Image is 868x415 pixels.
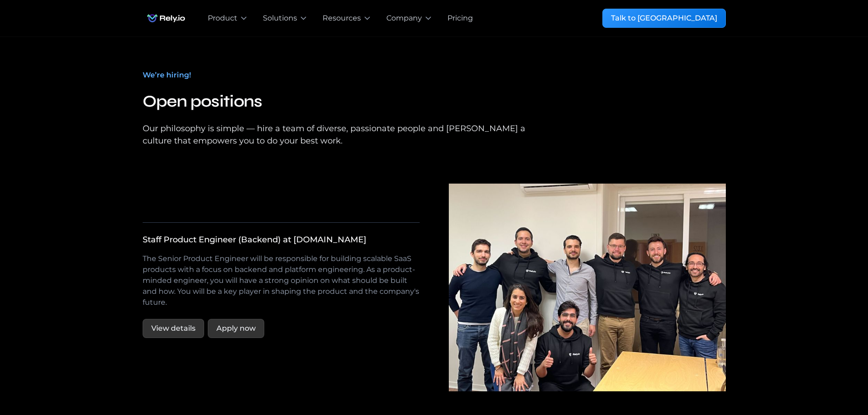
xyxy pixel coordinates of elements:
[208,319,264,338] a: Apply now
[263,13,297,24] div: Solutions
[143,9,190,27] a: home
[143,88,544,115] h2: Open positions
[808,355,855,402] iframe: Chatbot
[602,9,726,28] a: Talk to [GEOGRAPHIC_DATA]
[143,253,420,308] p: The Senior Product Engineer will be responsible for building scalable SaaS products with a focus ...
[143,319,204,338] a: View details
[143,70,191,81] div: We’re hiring!
[143,123,544,147] div: Our philosophy is simple — hire a team of diverse, passionate people and [PERSON_NAME] a culture ...
[143,9,190,27] img: Rely.io logo
[216,323,256,334] div: Apply now
[208,13,237,24] div: Product
[386,13,422,24] div: Company
[323,13,361,24] div: Resources
[447,13,473,24] a: Pricing
[143,234,366,246] div: Staff Product Engineer (Backend) at [DOMAIN_NAME]
[611,13,717,24] div: Talk to [GEOGRAPHIC_DATA]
